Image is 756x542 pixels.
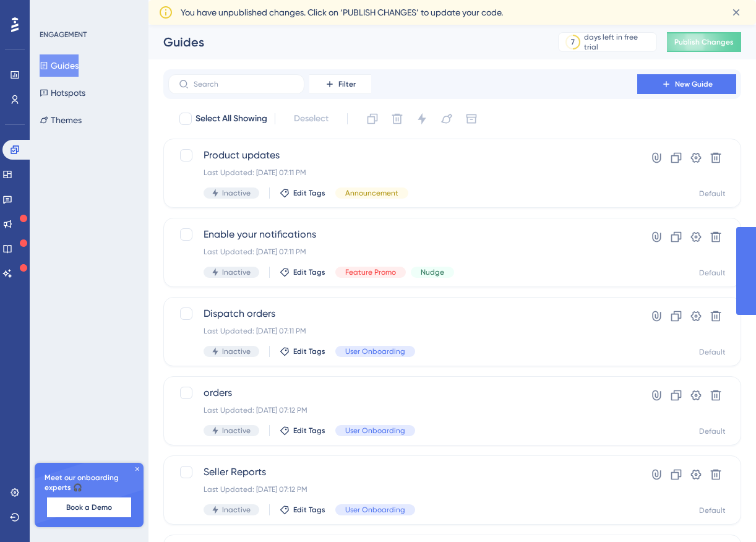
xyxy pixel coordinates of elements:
[204,484,602,494] div: Last Updated: [DATE] 07:12 PM
[204,247,602,257] div: Last Updated: [DATE] 07:11 PM
[338,79,356,89] span: Filter
[699,268,726,278] div: Default
[699,426,726,436] div: Default
[283,108,340,130] button: Deselect
[699,347,726,357] div: Default
[280,267,325,277] button: Edit Tags
[40,54,79,77] button: Guides
[204,306,602,321] span: Dispatch orders
[181,5,503,20] span: You have unpublished changes. Click on ‘PUBLISH CHANGES’ to update your code.
[667,32,741,52] button: Publish Changes
[345,346,405,356] span: User Onboarding
[294,111,329,126] span: Deselect
[66,502,112,512] span: Book a Demo
[293,426,325,436] span: Edit Tags
[571,37,575,47] div: 7
[699,505,726,515] div: Default
[674,37,734,47] span: Publish Changes
[421,267,444,277] span: Nudge
[293,505,325,515] span: Edit Tags
[163,33,527,51] div: Guides
[204,326,602,336] div: Last Updated: [DATE] 07:11 PM
[40,109,82,131] button: Themes
[195,111,267,126] span: Select All Showing
[40,30,87,40] div: ENGAGEMENT
[584,32,653,52] div: days left in free trial
[204,148,602,163] span: Product updates
[637,74,736,94] button: New Guide
[345,188,398,198] span: Announcement
[345,267,396,277] span: Feature Promo
[222,426,251,436] span: Inactive
[293,188,325,198] span: Edit Tags
[309,74,371,94] button: Filter
[345,505,405,515] span: User Onboarding
[204,385,602,400] span: orders
[204,168,602,178] div: Last Updated: [DATE] 07:11 PM
[280,505,325,515] button: Edit Tags
[222,505,251,515] span: Inactive
[293,346,325,356] span: Edit Tags
[222,267,251,277] span: Inactive
[194,80,294,88] input: Search
[47,497,131,517] button: Book a Demo
[675,79,713,89] span: New Guide
[280,346,325,356] button: Edit Tags
[699,189,726,199] div: Default
[345,426,405,436] span: User Onboarding
[204,405,602,415] div: Last Updated: [DATE] 07:12 PM
[280,188,325,198] button: Edit Tags
[293,267,325,277] span: Edit Tags
[280,426,325,436] button: Edit Tags
[222,188,251,198] span: Inactive
[222,346,251,356] span: Inactive
[204,465,602,480] span: Seller Reports
[45,473,134,493] span: Meet our onboarding experts 🎧
[40,82,85,104] button: Hotspots
[204,227,602,242] span: Enable your notifications
[704,493,741,530] iframe: UserGuiding AI Assistant Launcher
